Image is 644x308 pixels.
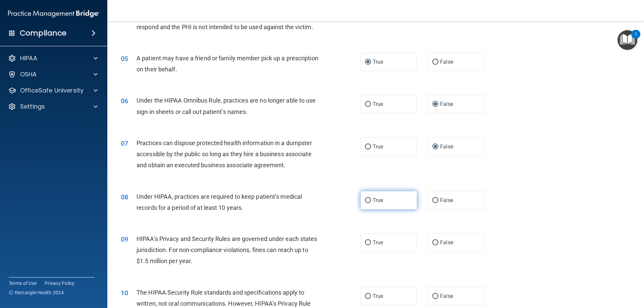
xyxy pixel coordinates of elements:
img: PMB logo [8,7,99,20]
span: True [373,197,383,203]
span: False [440,101,453,107]
span: 08 [121,193,128,201]
a: Terms of Use [9,280,37,287]
input: True [365,198,371,203]
p: OfficeSafe University [20,86,84,95]
a: Privacy Policy [45,280,75,287]
span: HIPAA’s Privacy and Security Rules are governed under each states jurisdiction. For non-complianc... [137,235,317,264]
a: HIPAA [8,54,98,62]
span: 06 [121,97,128,105]
span: True [373,59,383,65]
span: A patient may have a friend or family member pick up a prescription on their behalf. [137,55,318,73]
input: True [365,60,371,65]
iframe: Drift Widget Chat Controller [610,262,636,287]
span: True [373,293,383,299]
input: False [432,144,438,149]
span: Under HIPAA, practices are required to keep patient’s medical records for a period of at least 10... [137,193,302,211]
input: True [365,144,371,149]
input: True [365,102,371,107]
input: True [365,294,371,299]
span: True [373,143,383,150]
span: 05 [121,55,128,63]
input: False [432,102,438,107]
span: Practices can dispose protected health information in a dumpster accessible by the public so long... [137,139,312,169]
span: 09 [121,235,128,243]
input: False [432,198,438,203]
a: OfficeSafe University [8,86,98,95]
span: True [373,101,383,107]
a: OSHA [8,70,98,78]
span: Under the HIPAA Omnibus Rule, practices are no longer able to use sign-in sheets or call out pati... [137,97,316,115]
span: 10 [121,289,128,297]
span: False [440,197,453,203]
input: False [432,240,438,245]
a: Settings [8,103,98,111]
p: OSHA [20,70,37,78]
input: False [432,294,438,299]
span: False [440,293,453,299]
span: False [440,239,453,246]
span: False [440,59,453,65]
button: Open Resource Center, 1 new notification [618,30,637,50]
span: True [373,239,383,246]
input: False [432,60,438,65]
span: 07 [121,139,128,147]
span: A practice is required to respond to a request for PHI to law enforcement about a victim of a cri... [137,1,313,30]
h4: Compliance [20,28,66,38]
p: HIPAA [20,54,37,62]
span: False [440,143,453,150]
input: True [365,240,371,245]
p: Settings [20,103,45,111]
span: Ⓒ Rectangle Health 2024 [9,289,64,296]
div: 1 [635,34,637,43]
